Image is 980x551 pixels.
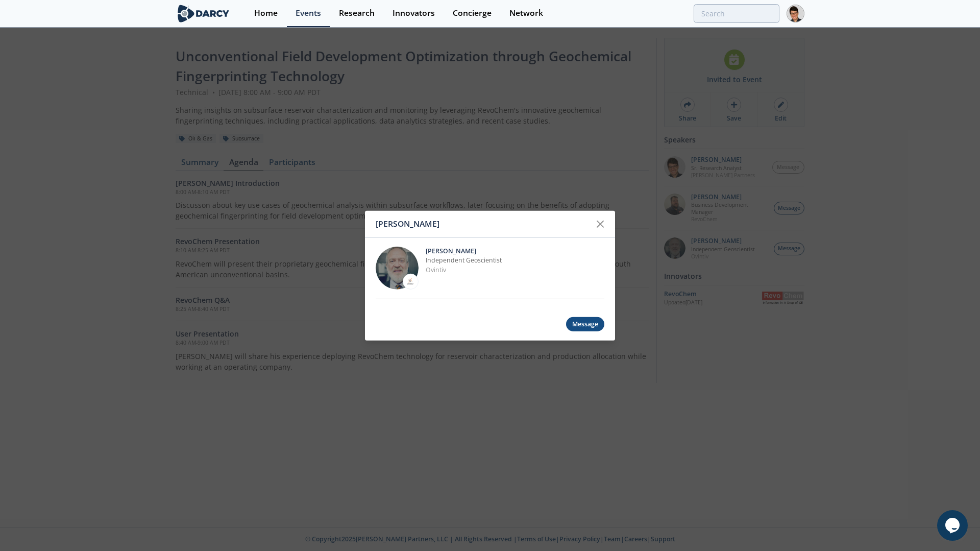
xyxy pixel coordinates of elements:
p: Independent Geoscientist [426,256,604,265]
img: Profile [787,5,804,22]
div: Network [509,9,543,17]
img: logo-wide.svg [176,5,231,22]
div: Events [296,9,321,17]
img: 790b61d6-77b3-4134-8222-5cb555840c93 [376,247,419,290]
input: Advanced Search [694,4,779,23]
div: Home [254,9,278,17]
iframe: chat widget [937,510,970,541]
div: Message [566,317,605,331]
div: Research [339,9,375,17]
p: [PERSON_NAME] [426,247,604,256]
div: Innovators [393,9,435,17]
div: Concierge [453,9,492,17]
p: Ovintiv [426,266,604,275]
img: Ovintiv [405,276,415,286]
div: [PERSON_NAME] [376,214,591,234]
